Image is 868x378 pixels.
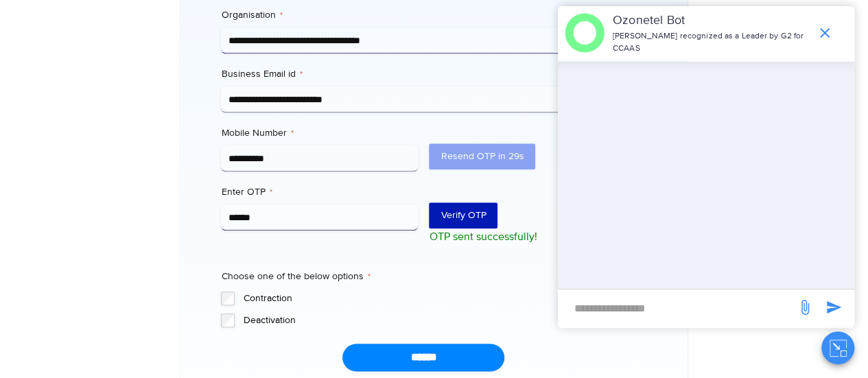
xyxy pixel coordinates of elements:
[429,143,535,169] button: Resend OTP in 29s
[221,185,418,199] label: Enter OTP
[243,292,626,305] label: Contraction
[791,294,819,321] span: send message
[820,294,847,321] span: send message
[821,331,854,364] button: Close chat
[221,67,626,81] label: Business Email id
[565,296,790,321] div: new-msg-input
[811,19,838,47] span: end chat or minimize
[429,202,497,228] button: Verify OTP
[221,270,370,283] legend: Choose one of the below options
[565,13,605,53] img: header
[221,8,626,22] label: Organisation
[613,12,810,30] p: Ozonetel Bot
[221,126,418,140] label: Mobile Number
[429,228,626,245] p: OTP sent successfully!
[613,30,810,55] p: [PERSON_NAME] recognized as a Leader by G2 for CCAAS
[243,314,626,327] label: Deactivation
